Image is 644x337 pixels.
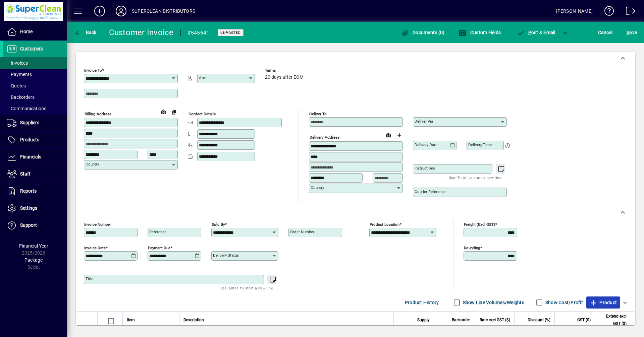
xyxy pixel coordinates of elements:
mat-label: Country [311,185,324,190]
button: Product [586,296,620,309]
a: Products [3,132,67,148]
span: Cancel [598,27,613,38]
mat-label: Delivery status [213,253,239,258]
span: Suppliers [20,120,39,125]
span: ost & Email [517,30,555,35]
mat-hint: Use 'Enter' to start a new line [220,284,273,292]
mat-hint: Use 'Enter' to start a new line [449,174,501,181]
mat-label: Invoice To [84,68,102,73]
span: Staff [20,171,31,177]
mat-label: Attn [199,75,206,80]
span: Description [183,316,204,324]
span: S [627,30,629,35]
button: Save [625,26,639,39]
mat-label: Deliver To [309,112,327,116]
span: Product [590,297,617,308]
button: Add [89,5,110,17]
span: Invoices [7,60,28,66]
button: Back [72,26,98,39]
mat-label: Payment due [148,246,170,250]
mat-label: Country [86,162,99,166]
span: Package [24,257,43,263]
mat-label: Delivery date [415,142,437,147]
span: Custom Fields [459,30,501,35]
div: Customer Invoice [109,27,174,38]
button: Post & Email [513,26,559,39]
a: Knowledge Base [599,1,614,23]
a: View on map [158,106,169,117]
a: Staff [3,166,67,183]
span: P [528,30,531,35]
span: Backorder [452,316,470,324]
button: Profile [110,5,132,17]
mat-label: Freight (excl GST) [464,222,495,227]
span: Product History [405,297,439,308]
mat-label: Reference [149,229,166,234]
label: Show Cost/Profit [544,299,583,306]
app-page-header-button: Back [67,26,104,39]
button: Cancel [596,26,614,39]
a: Communications [3,103,67,114]
span: Documents (0) [401,30,445,35]
button: Choose address [394,130,405,141]
span: Backorders [7,94,35,100]
button: Documents (0) [399,26,446,39]
span: Terms [265,68,305,73]
label: Show Line Volumes/Weights [462,299,524,306]
a: Support [3,217,67,234]
mat-label: Deliver via [415,119,433,124]
a: Quotes [3,80,67,91]
mat-label: Invoice date [84,246,106,250]
button: Copy to Delivery address [169,107,179,117]
span: 20 days after EOM [265,75,304,80]
mat-label: Sold by [212,222,225,227]
span: Settings [20,205,37,211]
div: #545641 [187,27,210,38]
span: Payments [7,72,32,77]
span: Customers [20,46,43,51]
button: Custom Fields [457,26,502,39]
div: [PERSON_NAME] [556,6,593,16]
button: Product History [402,296,442,309]
mat-label: Rounding [464,246,480,250]
span: Rate excl GST ($) [480,316,510,324]
span: GST ($) [577,316,591,324]
span: ave [627,27,637,38]
mat-label: Instructions [415,166,435,171]
a: Home [3,23,67,40]
a: Settings [3,200,67,217]
span: Supply [417,316,430,324]
span: Quotes [7,83,26,88]
mat-label: Product location [370,222,399,227]
a: Financials [3,149,67,165]
span: Reports [20,188,37,194]
span: Back [74,30,97,35]
span: Extend excl GST ($) [599,313,627,327]
span: Item [127,316,135,324]
a: Logout [621,1,636,23]
span: Products [20,137,39,142]
span: Home [20,29,33,34]
a: View on map [383,130,394,140]
a: Invoices [3,57,67,69]
span: Financial Year [19,243,48,249]
span: Unposted [220,30,241,35]
span: Discount (%) [528,316,550,324]
mat-label: Courier Reference [415,189,445,194]
mat-label: Invoice number [84,222,111,227]
a: Payments [3,69,67,80]
mat-label: Delivery time [468,142,492,147]
span: Support [20,222,37,228]
span: Financials [20,154,41,159]
div: SUPERCLEAN DISTRIBUTORS [132,6,195,16]
a: Backorders [3,91,67,103]
a: Reports [3,183,67,200]
a: Suppliers [3,115,67,131]
mat-label: Order number [290,229,314,234]
span: Communications [7,106,46,111]
mat-label: Title [86,276,93,281]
